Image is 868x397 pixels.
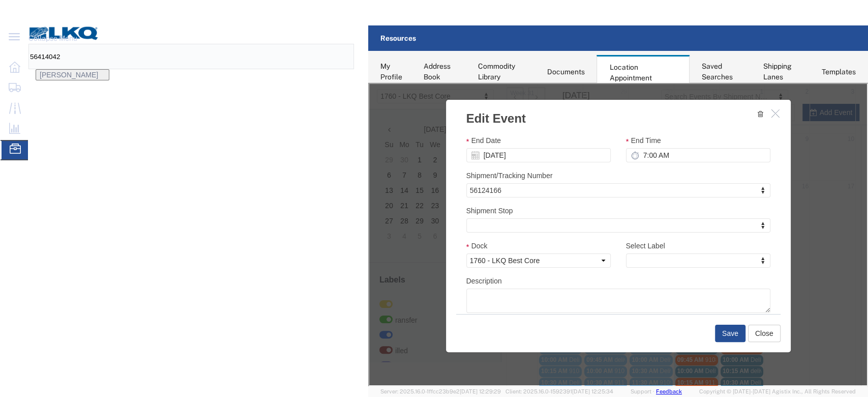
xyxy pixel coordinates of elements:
span: Client: 2025.16.0-1592391 [505,388,613,394]
a: Feedback [656,388,682,394]
div: Shipping Lanes [763,61,810,82]
input: Search for shipment number, reference number [29,44,117,69]
button: Close [379,241,411,258]
span: Christopher Sanchez [40,71,98,79]
div: Location Appointment [596,55,689,89]
div: My Profile [380,61,411,82]
span: [DATE] 12:29:29 [460,388,501,394]
span: Copyright © [DATE]-[DATE] Agistix Inc., All Rights Reserved [699,387,856,396]
a: Support [631,388,656,394]
iframe: FS Legacy Container [368,83,868,386]
div: Address Book [424,61,466,82]
div: Commodity Library [478,61,535,82]
span: Server: 2025.16.0-1ffcc23b9e2 [380,388,501,394]
span: [DATE] 12:25:34 [572,388,613,394]
h4: Resources [380,25,416,51]
div: Saved Searches [702,61,751,82]
div: Documents [547,67,584,77]
span: Collapse Menu [28,28,84,48]
div: Templates [822,67,856,77]
button: [PERSON_NAME] [36,69,109,80]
